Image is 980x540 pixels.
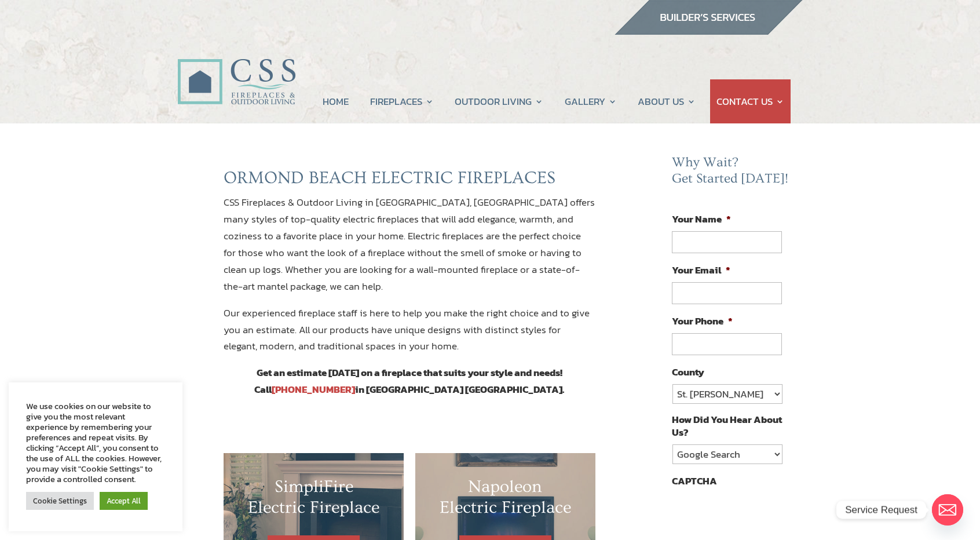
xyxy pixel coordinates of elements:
h2: Napoleon Electric Fireplace [438,476,572,524]
a: CONTACT US [716,79,784,123]
label: Your Email [672,264,730,276]
h2: Why Wait? Get Started [DATE]! [672,155,791,192]
iframe: reCAPTCHA [672,493,848,538]
a: Cookie Settings [26,492,94,510]
label: How Did You Hear About Us? [672,413,782,439]
a: HOME [323,79,349,123]
p: Our experienced fireplace staff is here to help you make the right choice and to give you an esti... [224,305,595,365]
a: [PHONE_NUMBER] [272,382,355,397]
label: County [672,366,704,378]
a: Accept All [100,492,148,510]
label: CAPTCHA [672,475,717,487]
a: OUTDOOR LIVING [455,79,543,123]
div: We use cookies on our website to give you the most relevant experience by remembering your prefer... [26,401,165,484]
h2: SimpliFire Electric Fireplace [247,476,381,524]
a: builder services construction supply [614,24,803,39]
label: Your Phone [672,315,733,327]
a: FIREPLACES [370,79,434,123]
strong: Get an estimate [DATE] on a fireplace that suits your style and needs! Call in [GEOGRAPHIC_DATA] ... [254,365,564,397]
a: Email [932,494,963,526]
a: GALLERY [565,79,617,123]
label: Your Name [672,213,731,225]
p: CSS Fireplaces & Outdoor Living in [GEOGRAPHIC_DATA], [GEOGRAPHIC_DATA] offers many styles of top... [224,194,595,304]
img: CSS Fireplaces & Outdoor Living (Formerly Construction Solutions & Supply)- Jacksonville Ormond B... [177,27,295,111]
a: ABOUT US [638,79,696,123]
h2: ORMOND BEACH ELECTRIC FIREPLACES [224,167,595,194]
